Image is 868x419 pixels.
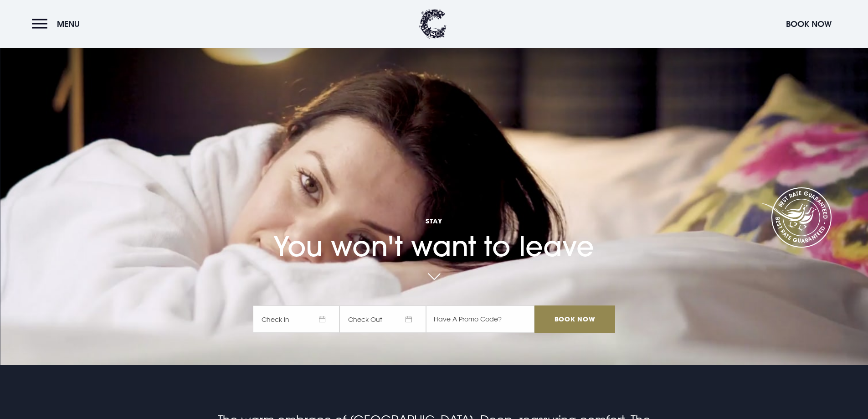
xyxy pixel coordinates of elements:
span: Check In [253,305,339,333]
h1: You won't want to leave [253,190,615,263]
input: Have A Promo Code? [426,305,534,333]
button: Menu [32,14,84,34]
button: Book Now [781,14,836,34]
input: Book Now [534,305,615,333]
span: Check Out [339,305,426,333]
span: Menu [57,19,80,29]
img: Clandeboye Lodge [419,9,447,39]
span: Stay [253,217,615,225]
